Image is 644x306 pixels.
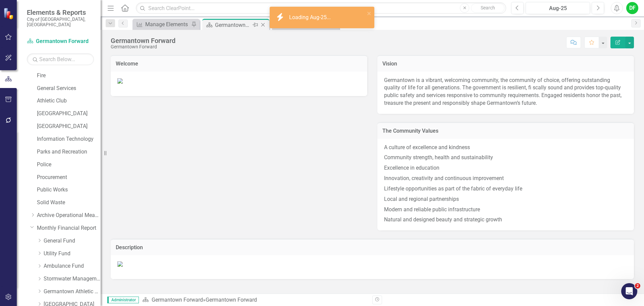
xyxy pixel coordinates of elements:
[107,297,139,303] span: Administrator
[384,144,627,153] p: A culture of excellence and kindness
[44,288,101,296] a: Germantown Athletic Club
[37,199,101,207] a: Solid Waste
[528,4,588,12] div: Aug-25
[382,128,629,134] h3: The Community Values
[111,44,175,49] div: Germantown Forward
[37,212,101,219] a: Archive Operational Measures
[27,8,94,16] span: Elements & Reports
[384,194,627,205] p: Local and regional partnerships
[367,9,372,17] button: close
[134,20,190,29] a: Manage Elements
[384,163,627,173] p: Excellence in education
[37,85,101,92] a: General Services
[384,205,627,215] p: Modern and reliable public infrastructure
[384,152,627,163] p: Community strength, health and sustainability
[382,61,629,67] h3: Vision
[526,2,590,14] button: Aug-25
[44,250,101,258] a: Utility Fund
[471,3,504,13] button: Search
[37,161,101,169] a: Police
[145,20,190,29] div: Manage Elements
[44,237,101,245] a: General Fund
[117,78,123,84] img: 198-077_GermantownForward2035_Layout_rev2%20(4)_Page_01%20v2.jpg
[117,261,123,267] img: 198-077_GermantownForward2035_Layout_rev2%20(4)_Page_07.jpg
[136,2,506,14] input: Search ClearPoint...
[635,283,640,289] span: 2
[27,53,94,65] input: Search Below...
[37,110,101,118] a: [GEOGRAPHIC_DATA]
[37,148,101,156] a: Parks and Recreation
[142,296,367,304] div: »
[27,16,94,28] small: City of [GEOGRAPHIC_DATA], [GEOGRAPHIC_DATA]
[37,174,101,181] a: Procurement
[111,37,175,44] div: Germantown Forward
[37,97,101,105] a: Athletic Club
[3,7,15,19] img: ClearPoint Strategy
[37,72,101,80] a: Fire
[37,224,101,232] a: Monthly Financial Report
[621,283,637,299] iframe: Intercom live chat
[289,14,332,21] div: Loading Aug-25...
[44,275,101,283] a: Stormwater Management Fund
[116,245,629,251] h3: Description
[481,5,495,10] span: Search
[384,173,627,184] p: Innovation, creativity and continuous improvement
[116,61,362,67] h3: Welcome
[215,21,251,29] div: Germantown Forward
[384,184,627,194] p: Lifestyle opportunities as part of the fabric of everyday life
[206,297,257,303] div: Germantown Forward
[384,77,627,107] p: Germantown is a vibrant, welcoming community, the community of choice, offering outstanding quali...
[626,2,638,14] button: DF
[27,38,94,45] a: Germantown Forward
[37,186,101,194] a: Public Works
[44,262,101,270] a: Ambulance Fund
[37,123,101,130] a: [GEOGRAPHIC_DATA]
[152,297,203,303] a: Germantown Forward
[384,215,627,224] p: Natural and designed beauty and strategic growth
[37,135,101,143] a: Information Technology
